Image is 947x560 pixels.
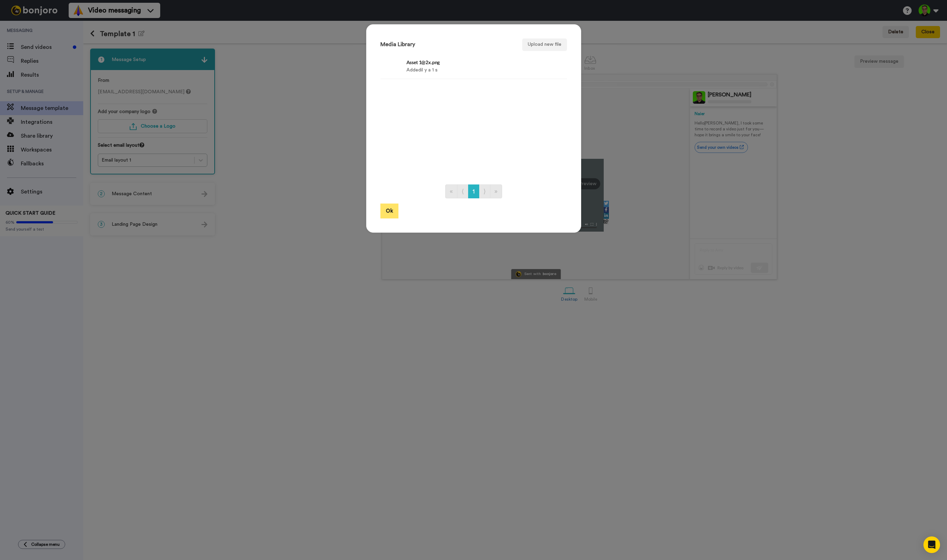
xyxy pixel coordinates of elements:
div: Open Intercom Messenger [923,536,940,553]
a: Go to previous page [457,184,468,198]
button: Upload new file [522,38,567,51]
div: Added il y a 1 s [406,58,526,75]
a: Go to first page [445,184,457,198]
a: Go to next page [479,184,490,198]
h3: Media Library [380,42,415,48]
a: Go to page number 1 [468,184,479,198]
h4: Asset 1@2x.png [406,60,526,65]
a: Go to last page [490,184,502,198]
button: Ok [380,204,398,218]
